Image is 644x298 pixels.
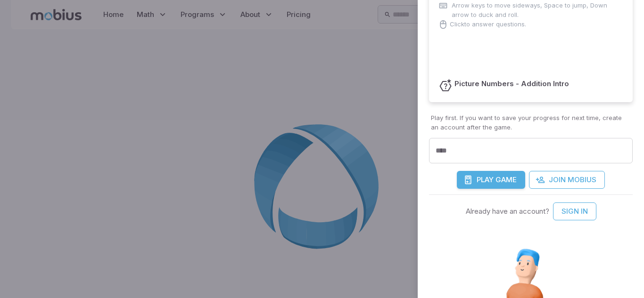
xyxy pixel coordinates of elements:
[454,79,569,89] h6: Picture Numbers - Addition Intro
[477,175,494,185] span: Play
[553,202,596,220] a: Sign In
[457,171,525,189] button: PlayGame
[466,206,549,217] p: Already have an account?
[529,171,605,189] a: Join Mobius
[452,1,623,20] p: Arrow keys to move sideways, Space to jump, Down arrow to duck and roll.
[450,20,526,29] p: Click to answer questions.
[495,175,517,185] span: Game
[431,113,631,132] p: Play first. If you want to save your progress for next time, create an account after the game.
